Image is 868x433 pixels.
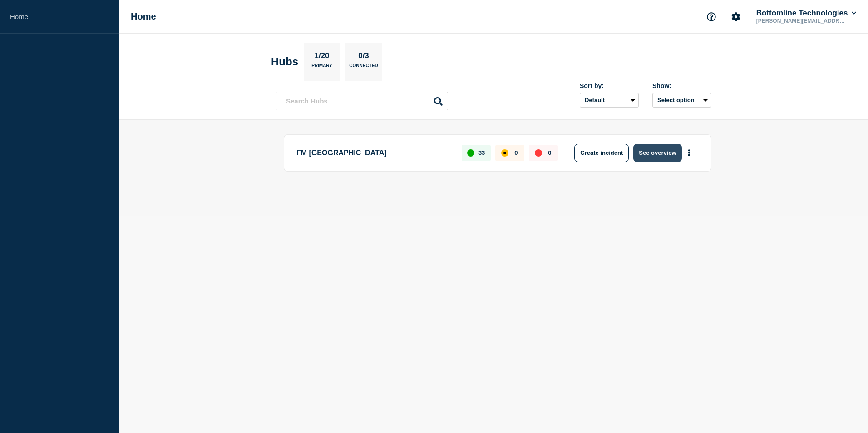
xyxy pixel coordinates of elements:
[467,149,474,157] div: up
[574,144,629,162] button: Create incident
[296,144,451,162] p: FM [GEOGRAPHIC_DATA]
[271,55,298,68] h2: Hubs
[514,149,518,156] p: 0
[535,149,542,157] div: down
[652,93,711,108] button: Select option
[683,144,695,161] button: More actions
[726,7,745,26] button: Account settings
[755,18,849,24] p: [PERSON_NAME][EMAIL_ADDRESS][PERSON_NAME][DOMAIN_NAME]
[311,63,332,73] p: Primary
[755,9,858,18] button: Bottomline Technologies
[276,92,448,110] input: Search Hubs
[501,149,508,157] div: affected
[702,7,721,26] button: Support
[478,149,485,156] p: 33
[580,93,639,108] select: Sort by
[652,82,711,89] div: Show:
[131,11,156,22] h1: Home
[580,82,639,89] div: Sort by:
[349,63,378,73] p: Connected
[548,149,551,156] p: 0
[633,144,681,162] button: See overview
[355,51,373,63] p: 0/3
[311,51,333,63] p: 1/20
